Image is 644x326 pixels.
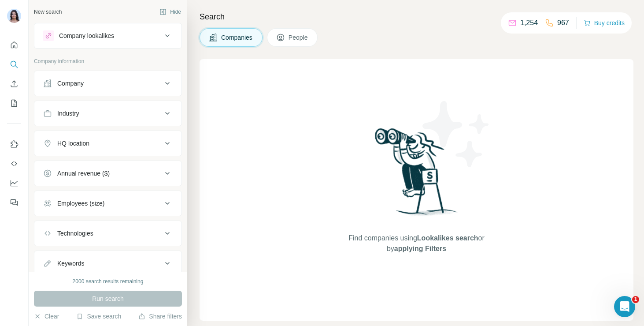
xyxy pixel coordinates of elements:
[557,18,569,28] p: 967
[417,94,496,174] img: Surfe Illustration - Stars
[57,229,93,238] div: Technologies
[200,11,633,23] h4: Search
[57,199,104,208] div: Employees (size)
[34,73,181,94] button: Company
[57,139,89,148] div: HQ location
[7,195,21,210] button: Feedback
[34,193,181,214] button: Employees (size)
[57,109,79,118] div: Industry
[7,136,21,152] button: Use Surfe on LinkedIn
[7,56,21,72] button: Search
[7,76,21,92] button: Enrich CSV
[34,253,181,274] button: Keywords
[632,296,639,303] span: 1
[7,95,21,111] button: My lists
[7,175,21,191] button: Dashboard
[34,103,181,124] button: Industry
[7,37,21,53] button: Quick start
[34,25,181,46] button: Company lookalikes
[520,18,538,28] p: 1,254
[59,31,114,40] div: Company lookalikes
[7,156,21,172] button: Use Surfe API
[221,33,253,42] span: Companies
[346,233,487,254] span: Find companies using or by
[371,126,463,224] img: Surfe Illustration - Woman searching with binoculars
[34,163,181,184] button: Annual revenue ($)
[394,245,446,252] span: applying Filters
[153,5,187,19] button: Hide
[73,277,144,285] div: 2000 search results remaining
[57,259,84,268] div: Keywords
[34,223,181,244] button: Technologies
[34,8,62,16] div: New search
[57,169,110,178] div: Annual revenue ($)
[57,79,84,88] div: Company
[289,33,309,42] span: People
[138,312,182,321] button: Share filters
[34,57,182,65] p: Company information
[417,234,478,242] span: Lookalikes search
[34,133,181,154] button: HQ location
[614,296,635,317] iframe: Intercom live chat
[76,312,121,321] button: Save search
[584,17,625,29] button: Buy credits
[34,312,59,321] button: Clear
[7,9,21,23] img: Avatar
